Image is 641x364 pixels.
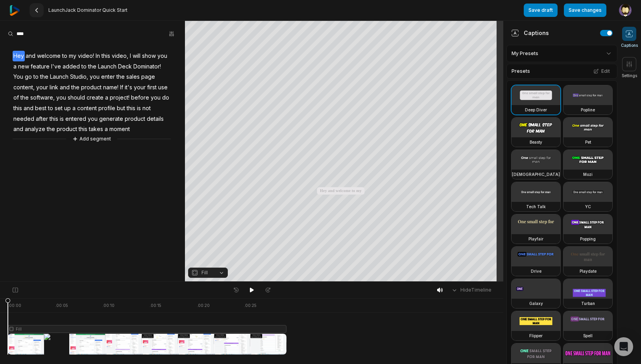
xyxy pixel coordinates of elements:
span: Fill [201,269,208,276]
span: needed [13,114,35,124]
span: takes [88,124,104,135]
span: product [56,124,78,135]
h3: Tech Talk [526,203,546,210]
span: the [70,82,80,93]
span: show [141,51,157,61]
h3: Spell [583,333,593,339]
h3: Mozi [583,171,593,177]
span: I [129,51,132,61]
span: a [104,92,109,103]
h3: Deep Diver [525,107,547,113]
span: my [68,51,77,61]
span: you [150,92,161,103]
h3: Turban [581,300,595,307]
span: first [146,82,157,93]
span: create [86,92,104,103]
span: is [59,114,65,124]
button: Captions [621,27,638,48]
img: reap [9,5,20,16]
span: details [146,114,164,124]
span: but [116,103,126,114]
span: I've [50,61,62,72]
span: video! [77,51,95,61]
span: use [157,82,168,93]
span: software, [30,92,55,103]
span: LaunchJack Dominator Quick Start [48,7,127,13]
span: Hey [13,51,25,61]
div: Presets [506,64,617,79]
span: Launch [49,72,69,82]
span: a [13,61,17,72]
span: you [87,114,98,124]
span: Studio, [69,72,89,82]
span: name! [102,82,119,93]
span: before [130,92,150,103]
span: content, [13,82,35,93]
button: HideTimeline [449,284,494,296]
span: In [95,51,101,61]
span: product [124,114,146,124]
span: sales [126,72,140,82]
span: you [157,51,168,61]
span: your [35,82,49,93]
span: and [13,124,24,135]
button: Settings [622,57,637,79]
button: Add segment [71,135,113,143]
span: to [33,72,39,82]
span: a [72,103,76,114]
span: profile [98,103,116,114]
h3: Galaxy [529,300,543,307]
button: Save draft [524,4,558,17]
h3: Popping [580,236,596,242]
span: it's [124,82,133,93]
span: this [13,103,23,114]
span: up [63,103,72,114]
span: to [81,61,87,72]
span: Deck [117,61,133,72]
span: the [87,61,97,72]
span: and [59,82,70,93]
span: feature [30,61,50,72]
h3: Playfair [528,236,543,242]
span: do [161,92,170,103]
span: this [126,103,136,114]
span: Launch [97,61,117,72]
h3: [DEMOGRAPHIC_DATA] [512,171,560,177]
span: is [136,103,142,114]
span: generate [98,114,124,124]
span: and [25,51,36,61]
span: to [47,103,54,114]
span: the [39,72,49,82]
span: you [55,92,67,103]
div: My Presets [506,45,617,62]
span: page [140,72,156,82]
div: Open Intercom Messenger [614,337,633,356]
button: Save changes [564,4,606,17]
span: the [116,72,126,82]
span: to [61,51,68,61]
span: of [13,92,20,103]
button: Edit [591,66,612,76]
span: If [119,82,124,93]
span: should [67,92,86,103]
span: enter [100,72,116,82]
span: Dominator! [133,61,162,72]
span: your [133,82,146,93]
span: after [35,114,49,124]
h3: Playdate [580,268,597,274]
span: Captions [621,42,638,48]
span: video, [111,51,129,61]
span: you [89,72,100,82]
h3: Drive [531,268,541,274]
span: the [20,92,30,103]
span: will [132,51,141,61]
span: entered [65,114,87,124]
span: added [62,61,81,72]
h3: Pet [585,139,591,145]
span: this [78,124,88,135]
span: product [80,82,102,93]
h3: Popline [581,107,595,113]
span: project! [109,92,130,103]
span: not [142,103,151,114]
h3: Beasty [530,139,542,145]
